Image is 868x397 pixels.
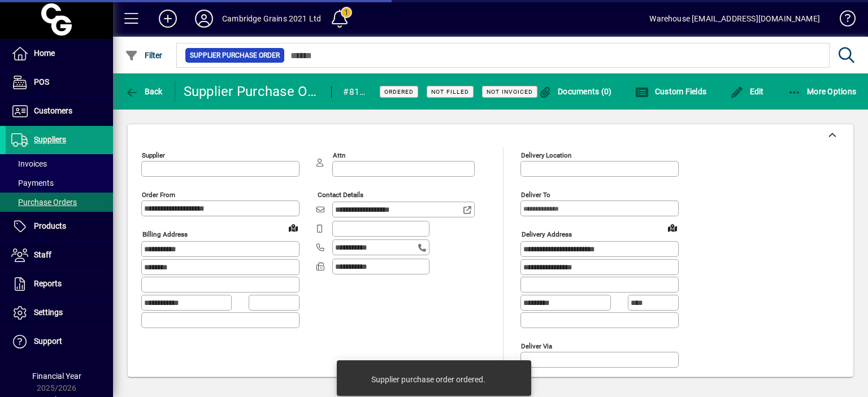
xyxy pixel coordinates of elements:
span: Ordered [384,88,414,95]
mat-label: Order from [142,191,175,199]
span: Not Invoiced [487,88,533,95]
span: Back [125,87,163,96]
span: Home [34,49,55,58]
mat-label: Deliver via [521,342,552,350]
div: Cambridge Grains 2021 Ltd [222,10,321,28]
span: Custom Fields [635,87,706,96]
mat-label: Supplier [142,151,165,159]
span: Customers [34,106,72,115]
button: Add [150,8,186,29]
a: Staff [6,241,113,269]
a: View on map [284,219,302,237]
div: #8131 [343,83,366,101]
a: Knowledge Base [831,2,854,39]
button: Documents (0) [536,81,615,102]
button: Back [122,81,166,102]
a: POS [6,68,113,97]
button: Edit [727,81,767,102]
span: Reports [34,279,62,288]
a: Reports [6,270,113,298]
span: POS [34,77,49,86]
span: Edit [730,87,764,96]
a: Purchase Orders [6,193,113,212]
button: Filter [122,45,166,66]
mat-label: Deliver To [521,191,550,199]
a: Customers [6,97,113,125]
span: Settings [34,308,63,317]
span: Filter [125,51,163,60]
span: Not Filled [431,88,469,95]
a: Invoices [6,154,113,173]
button: Custom Fields [632,81,709,102]
span: Invoices [11,159,47,168]
span: Payments [11,178,54,187]
span: Support [34,337,62,346]
a: Settings [6,299,113,327]
a: Home [6,40,113,68]
a: Payments [6,173,113,193]
span: Supplier Purchase Order [190,50,280,61]
mat-label: Delivery Location [521,151,571,159]
mat-label: Attn [333,151,345,159]
span: Documents (0) [539,87,612,96]
button: Profile [186,8,222,29]
div: Supplier purchase order ordered. [371,374,485,385]
button: More Options [785,81,860,102]
a: Support [6,328,113,356]
app-page-header-button: Back [113,81,175,102]
div: Supplier Purchase Order [184,82,320,101]
span: More Options [788,87,857,96]
span: Suppliers [34,135,66,144]
span: Purchase Orders [11,198,77,207]
a: Products [6,212,113,241]
a: View on map [663,219,682,237]
span: Products [34,221,66,230]
span: Staff [34,250,51,259]
div: Warehouse [EMAIL_ADDRESS][DOMAIN_NAME] [649,10,820,28]
span: Financial Year [32,372,81,381]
